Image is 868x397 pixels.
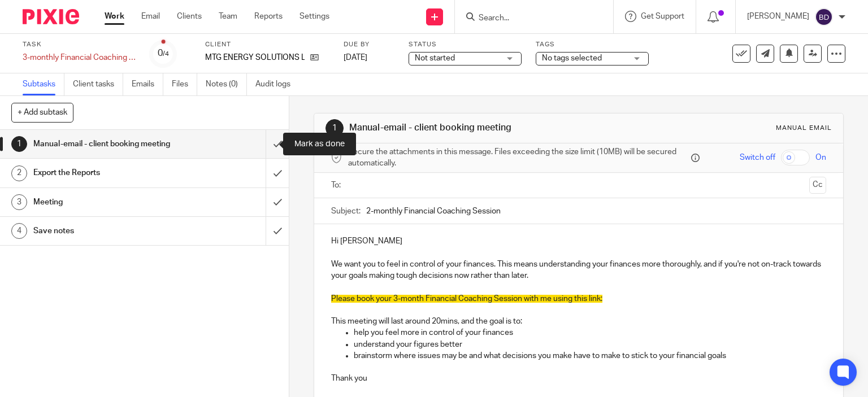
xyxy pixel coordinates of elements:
[158,47,169,60] div: 0
[23,40,136,49] label: Task
[331,259,827,282] p: We want you to feel in control of your finances. This means understanding your finances more thor...
[331,235,827,247] p: Hi [PERSON_NAME]
[132,73,163,95] a: Emails
[349,122,602,134] h1: Manual-email - client booking meeting
[73,73,123,95] a: Client tasks
[11,103,73,122] button: + Add subtask
[331,316,827,327] p: This meeting will last around 20mins, and the goal is to:
[33,223,181,239] h1: Save notes
[354,339,827,350] p: understand your figures better
[11,136,27,152] div: 1
[300,11,329,22] a: Settings
[354,350,827,361] p: brainstorm where issues may be and what decisions you make have to make to stick to your financia...
[23,73,64,95] a: Subtasks
[641,12,684,20] span: Get Support
[254,11,283,22] a: Reports
[163,51,169,57] small: /4
[23,52,136,63] div: 3-monthly Financial Coaching Session
[11,194,27,210] div: 3
[747,11,809,22] p: [PERSON_NAME]
[415,54,455,62] span: Not started
[172,73,197,95] a: Files
[205,52,305,63] p: MTG ENERGY SOLUTIONS LTD
[344,54,367,62] span: [DATE]
[815,8,833,26] img: svg%3E
[255,73,299,95] a: Audit logs
[33,194,181,211] h1: Meeting
[348,146,689,169] span: Secure the attachments in this message. Files exceeding the size limit (10MB) will be secured aut...
[105,11,124,22] a: Work
[11,223,27,239] div: 4
[206,73,247,95] a: Notes (0)
[331,180,344,191] label: To:
[33,136,181,152] h1: Manual-email - client booking meeting
[331,295,602,303] span: Please book your 3-month Financial Coaching Session with me using this link:
[809,177,826,194] button: Cc
[478,14,579,24] input: Search
[354,327,827,338] p: help you feel more in control of your finances
[344,40,394,49] label: Due by
[776,124,832,133] div: Manual email
[33,164,181,181] h1: Export the Reports
[205,40,329,49] label: Client
[815,152,826,163] span: On
[177,11,202,22] a: Clients
[331,206,361,217] label: Subject:
[536,40,649,49] label: Tags
[219,11,237,22] a: Team
[542,54,602,62] span: No tags selected
[331,373,827,384] p: Thank you
[23,9,79,24] img: Pixie
[409,40,522,49] label: Status
[740,152,775,163] span: Switch off
[141,11,160,22] a: Email
[325,119,344,137] div: 1
[11,165,27,181] div: 2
